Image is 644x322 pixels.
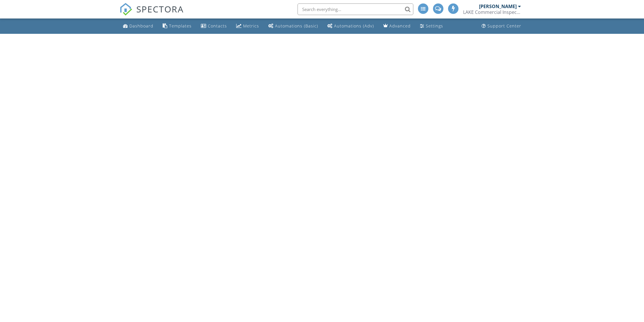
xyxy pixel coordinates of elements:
a: Automations (Advanced) [325,21,376,32]
a: Dashboard [121,21,156,32]
a: Support Center [479,21,524,32]
img: The Best Home Inspection Software - Spectora [120,3,132,16]
div: Templates [169,23,192,29]
div: [PERSON_NAME] [479,3,517,9]
div: Metrics [243,23,259,29]
a: Automations (Basic) [266,21,320,32]
a: Metrics [234,21,261,32]
a: Contacts [199,21,229,32]
div: Advanced [389,23,411,29]
a: Templates [160,21,194,32]
div: LAKE Commercial Inspections & Consulting, llc. [463,9,521,15]
a: Advanced [381,21,413,32]
div: Contacts [208,23,227,29]
span: SPECTORA [136,3,184,15]
a: Settings [418,21,445,32]
a: SPECTORA [120,8,184,20]
div: Support Center [487,23,521,29]
input: Search everything... [298,3,413,15]
div: Automations (Adv) [334,23,374,29]
div: Settings [426,23,443,29]
div: Automations (Basic) [275,23,318,29]
div: Dashboard [129,23,153,29]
